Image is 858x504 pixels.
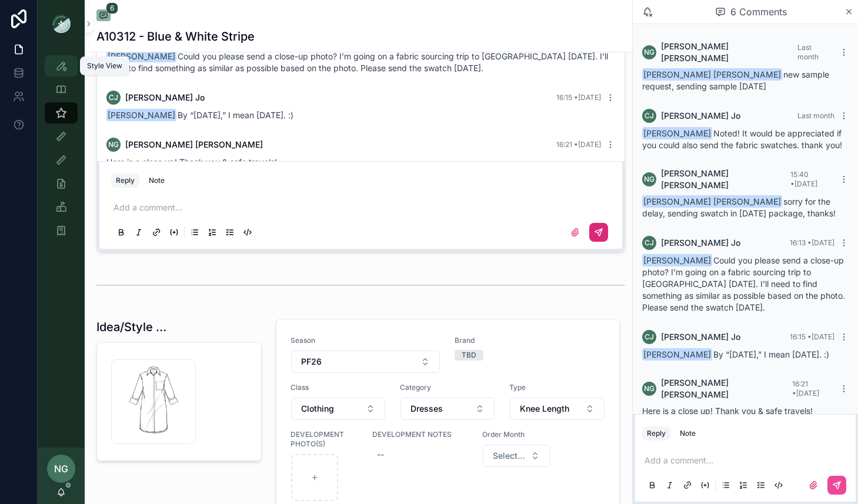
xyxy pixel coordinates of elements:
[792,379,819,398] span: 16:21 • [DATE]
[482,430,550,439] span: Order Month
[372,430,468,439] span: DEVELOPMENT NOTES
[301,403,334,415] span: Clothing
[645,238,654,248] span: CJ
[556,140,601,149] span: 16:21 • [DATE]
[520,403,569,415] span: Knee Length
[96,28,255,45] h1: A10312 - Blue & White Stripe
[38,47,85,256] div: scrollable content
[645,111,654,121] span: CJ
[291,398,385,420] button: Select Button
[96,9,111,24] button: 6
[644,384,655,393] span: NG
[87,61,122,71] div: Style View
[106,110,293,120] span: By “[DATE],” I mean [DATE]. :)
[54,462,68,476] span: NG
[291,351,440,373] button: Select Button
[111,173,139,188] button: Reply
[680,429,696,438] div: Note
[106,109,176,121] span: [PERSON_NAME]
[790,332,834,341] span: 16:15 • [DATE]
[455,336,605,345] span: Brand
[642,254,712,266] span: [PERSON_NAME]
[493,450,526,462] span: Select a Order Month
[410,403,443,415] span: Dresses
[149,176,165,185] div: Note
[644,175,655,184] span: NG
[642,68,782,81] span: [PERSON_NAME] [PERSON_NAME]
[642,426,670,440] button: Reply
[642,348,712,361] span: [PERSON_NAME]
[642,406,813,416] span: Here is a close up! Thank you & safe travels!
[144,173,169,188] button: Note
[509,383,605,392] span: Type
[661,41,797,64] span: [PERSON_NAME] [PERSON_NAME]
[377,449,384,460] div: --
[291,336,441,345] span: Season
[797,111,834,120] span: Last month
[644,48,655,57] span: NG
[106,2,118,14] span: 6
[510,398,604,420] button: Select Button
[642,128,842,150] span: Noted! It would be appreciated if you could also send the fabric swatches. thank you!
[661,331,740,343] span: [PERSON_NAME] Jo
[556,93,601,102] span: 16:15 • [DATE]
[642,196,836,218] span: sorry for the delay, sending swatch in [DATE] package, thanks!
[400,398,495,420] button: Select Button
[730,5,787,19] span: 6 Comments
[645,332,654,342] span: CJ
[797,43,819,61] span: Last month
[106,51,615,74] div: Could you please send a close-up photo? I’m going on a fabric sourcing trip to [GEOGRAPHIC_DATA] ...
[642,195,782,208] span: [PERSON_NAME] [PERSON_NAME]
[790,170,817,188] span: 15:40 • [DATE]
[109,93,118,102] span: CJ
[661,110,740,122] span: [PERSON_NAME] Jo
[642,349,829,359] span: By “[DATE],” I mean [DATE]. :)
[52,14,71,33] img: App logo
[790,238,834,247] span: 16:13 • [DATE]
[642,255,849,313] div: Could you please send a close-up photo? I’m going on a fabric sourcing trip to [GEOGRAPHIC_DATA] ...
[108,140,119,149] span: NG
[661,377,792,400] span: [PERSON_NAME] [PERSON_NAME]
[106,157,277,167] span: Here is a close up! Thank you & safe travels!
[661,237,740,249] span: [PERSON_NAME] Jo
[96,319,173,335] h1: Idea/Style Details
[661,168,790,191] span: [PERSON_NAME] [PERSON_NAME]
[483,445,550,467] button: Select Button
[291,430,359,449] span: DEVELOPMENT PHOTO(S)
[642,127,712,139] span: [PERSON_NAME]
[642,69,829,91] span: new sample request, sending sample [DATE]
[125,139,263,151] span: [PERSON_NAME] [PERSON_NAME]
[291,383,386,392] span: Class
[125,92,205,104] span: [PERSON_NAME] Jo
[301,356,322,368] span: PF26
[462,350,476,361] div: TBD
[675,426,700,440] button: Note
[106,50,176,62] span: [PERSON_NAME]
[400,383,495,392] span: Category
